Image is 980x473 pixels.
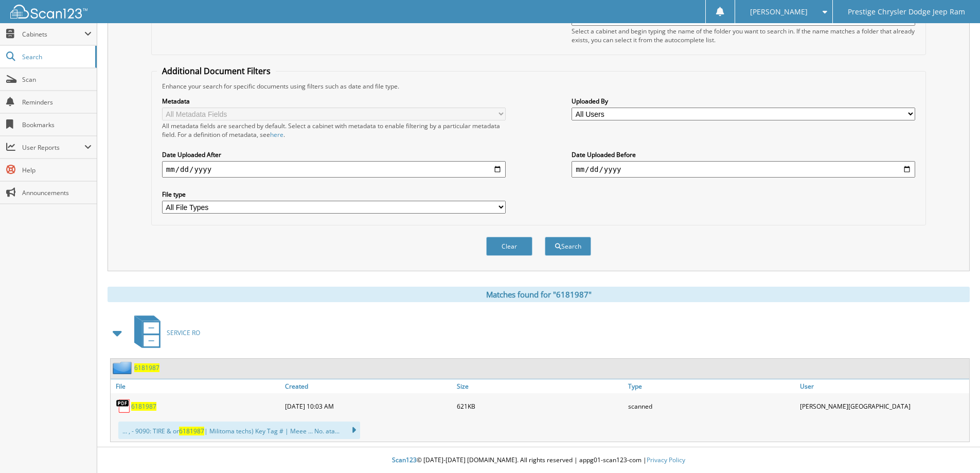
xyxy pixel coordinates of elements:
[572,27,915,44] div: Select a cabinet and begin typing the name of the folder you want to search in. If the name match...
[282,396,454,416] div: [DATE] 10:03 AM
[167,328,200,337] span: SERVICE RO
[108,287,970,302] div: Matches found for "6181987"
[22,75,92,84] span: Scan
[929,424,980,473] iframe: Chat Widget
[162,190,506,199] label: File type
[626,379,797,393] a: Type
[647,456,685,464] a: Privacy Policy
[572,150,915,159] label: Date Uploaded Before
[22,98,92,107] span: Reminders
[282,379,454,393] a: Created
[486,237,532,256] button: Clear
[454,396,626,416] div: 621KB
[131,402,156,411] a: 6181987
[10,5,87,19] img: scan123-logo-white.svg
[22,120,92,129] span: Bookmarks
[22,52,90,61] span: Search
[626,396,797,416] div: scanned
[162,121,506,139] div: All metadata fields are searched by default. Select a cabinet with metadata to enable filtering b...
[545,237,591,256] button: Search
[392,456,417,464] span: Scan123
[157,82,920,91] div: Enhance your search for specific documents using filters such as date and file type.
[797,396,969,416] div: [PERSON_NAME][GEOGRAPHIC_DATA]
[113,361,134,374] img: folder2.png
[454,379,626,393] a: Size
[572,161,915,178] input: end
[116,398,131,414] img: PDF.png
[162,97,506,106] label: Metadata
[134,363,159,372] a: 6181987
[22,143,84,152] span: User Reports
[797,379,969,393] a: User
[22,30,84,39] span: Cabinets
[162,161,506,178] input: start
[572,97,915,106] label: Uploaded By
[118,422,360,439] div: ... , - 9090: TIRE & or | Militoma techs) Key Tag # | Meee ... No. ata...
[111,379,282,393] a: File
[97,448,980,473] div: © [DATE]-[DATE] [DOMAIN_NAME]. All rights reserved | appg01-scan123-com |
[270,130,283,139] a: here
[848,9,965,15] span: Prestige Chrysler Dodge Jeep Ram
[179,427,204,435] span: 6181987
[750,9,808,15] span: [PERSON_NAME]
[157,65,276,77] legend: Additional Document Filters
[22,188,92,197] span: Announcements
[162,150,506,159] label: Date Uploaded After
[128,312,200,353] a: SERVICE RO
[22,166,92,174] span: Help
